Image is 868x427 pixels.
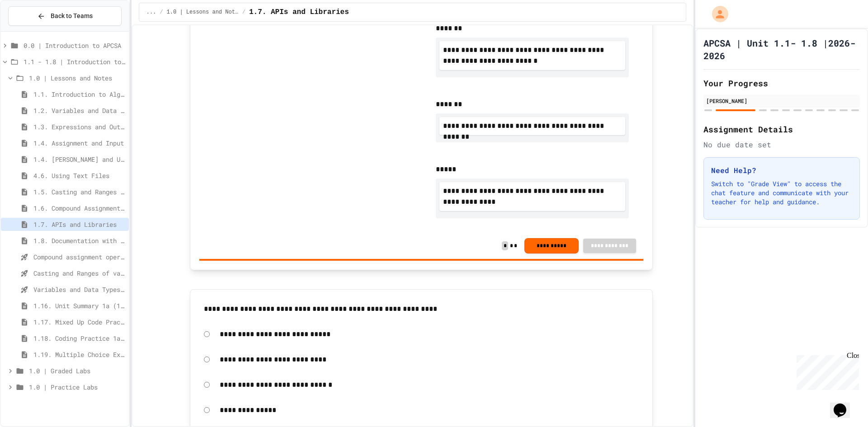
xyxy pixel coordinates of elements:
[51,11,93,21] span: Back to Teams
[33,122,125,131] span: 1.3. Expressions and Output [New]
[33,155,125,164] span: 1.4. [PERSON_NAME] and User Input
[703,4,731,24] div: My Account
[703,139,860,150] div: No due date set
[33,187,125,197] span: 1.5. Casting and Ranges of Values
[33,252,125,262] span: Compound assignment operators - Quiz
[703,77,860,89] h2: Your Progress
[33,301,125,310] span: 1.16. Unit Summary 1a (1.1-1.6)
[703,37,860,62] h1: APCSA | Unit 1.1- 1.8 |2026-2026
[33,350,125,359] span: 1.19. Multiple Choice Exercises for Unit 1a (1.1-1.6)
[33,268,125,278] span: Casting and Ranges of variables - Quiz
[711,165,852,176] h3: Need Help?
[167,9,239,16] span: 1.0 | Lessons and Notes
[29,73,125,83] span: 1.0 | Lessons and Notes
[146,9,156,16] span: ...
[33,89,125,99] span: 1.1. Introduction to Algorithms, Programming, and Compilers
[711,179,852,206] p: Switch to "Grade View" to access the chat feature and communicate with your teacher for help and ...
[33,106,125,115] span: 1.2. Variables and Data Types
[33,138,125,148] span: 1.4. Assignment and Input
[33,236,125,245] span: 1.8. Documentation with Comments and Preconditions
[33,203,125,213] span: 1.6. Compound Assignment Operators
[33,317,125,327] span: 1.17. Mixed Up Code Practice 1.1-1.6
[24,41,125,50] span: 0.0 | Introduction to APCSA
[33,220,125,229] span: 1.7. APIs and Libraries
[793,352,859,390] iframe: chat widget
[703,123,860,136] h2: Assignment Details
[160,9,163,16] span: /
[33,333,125,343] span: 1.18. Coding Practice 1a (1.1-1.6)
[24,57,125,66] span: 1.1 - 1.8 | Introduction to Java
[33,171,125,180] span: 4.6. Using Text Files
[706,97,857,105] div: [PERSON_NAME]
[4,4,62,57] div: Chat with us now!Close
[29,366,125,375] span: 1.0 | Graded Labs
[242,9,245,16] span: /
[29,382,125,392] span: 1.0 | Practice Labs
[830,391,859,418] iframe: chat widget
[33,285,125,294] span: Variables and Data Types - Quiz
[249,7,349,18] span: 1.7. APIs and Libraries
